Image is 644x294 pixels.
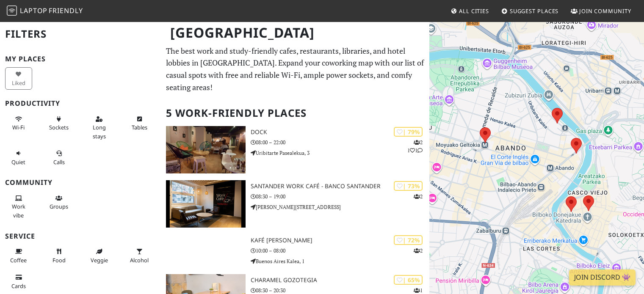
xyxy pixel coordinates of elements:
a: Join Community [567,3,635,19]
span: Join Community [579,7,631,15]
h3: Charamel Gozotegia [251,277,430,284]
span: Laptop [20,6,47,15]
h3: Service [5,232,156,240]
span: Coffee [10,256,27,264]
button: Cards [5,270,32,293]
span: Video/audio calls [53,158,65,166]
button: Alcohol [126,245,153,267]
button: Long stays [86,112,113,143]
p: 2 [414,247,423,255]
span: Credit cards [11,282,26,290]
button: Coffee [5,245,32,267]
a: Join Discord 👾 [569,269,636,286]
button: Food [45,245,72,267]
button: Work vibe [5,191,32,222]
span: Suggest Places [510,7,559,15]
h3: My Places [5,55,156,63]
span: Work-friendly tables [132,124,147,131]
img: Santander Work Café - Banco Santander [166,180,245,228]
a: Suggest Places [498,3,562,19]
div: | 72% [394,235,423,245]
h2: Filters [5,21,156,47]
button: Calls [45,146,72,169]
p: 10:00 – 08:00 [251,247,430,255]
span: Stable Wi-Fi [12,124,25,131]
h3: Santander Work Café - Banco Santander [251,183,430,190]
p: 08:30 – 19:00 [251,192,430,201]
h3: Kafé [PERSON_NAME] [251,237,430,244]
h2: 5 Work-Friendly Places [166,100,424,126]
a: All Cities [447,3,492,19]
button: Groups [45,191,72,214]
p: Uribitarte Pasealekua, 3 [251,149,430,157]
p: [PERSON_NAME][STREET_ADDRESS] [251,203,430,211]
span: Group tables [50,203,68,210]
h3: Productivity [5,99,156,107]
button: Sockets [45,112,72,135]
a: LaptopFriendly LaptopFriendly [7,4,83,19]
span: Alcohol [130,256,149,264]
span: Veggie [91,256,108,264]
button: Veggie [86,245,113,267]
div: | 65% [394,275,423,285]
img: LaptopFriendly [7,5,17,16]
button: Wi-Fi [5,112,32,135]
a: Santander Work Café - Banco Santander | 73% 2 Santander Work Café - Banco Santander 08:30 – 19:00... [161,180,429,228]
span: Long stays [93,124,106,140]
p: The best work and study-friendly cafes, restaurants, libraries, and hotel lobbies in [GEOGRAPHIC_... [166,45,424,93]
div: | 79% [394,127,423,137]
div: | 73% [394,181,423,191]
span: Power sockets [49,124,69,131]
p: 2 [414,192,423,201]
a: | 72% 2 Kafé [PERSON_NAME] 10:00 – 08:00 Buenos Aires Kalea, 1 [161,234,429,267]
p: Buenos Aires Kalea, 1 [251,257,430,265]
p: 2 1 1 [407,138,423,154]
a: Dock | 79% 211 Dock 08:00 – 22:00 Uribitarte Pasealekua, 3 [161,126,429,173]
span: Quiet [11,158,25,166]
span: Friendly [49,6,83,15]
p: 08:00 – 22:00 [251,138,430,146]
span: People working [12,203,25,219]
h3: Dock [251,129,430,136]
span: Food [53,256,66,264]
img: Dock [166,126,245,173]
button: Quiet [5,146,32,169]
h1: [GEOGRAPHIC_DATA] [163,21,428,44]
span: All Cities [459,7,489,15]
button: Tables [126,112,153,135]
h3: Community [5,179,156,187]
